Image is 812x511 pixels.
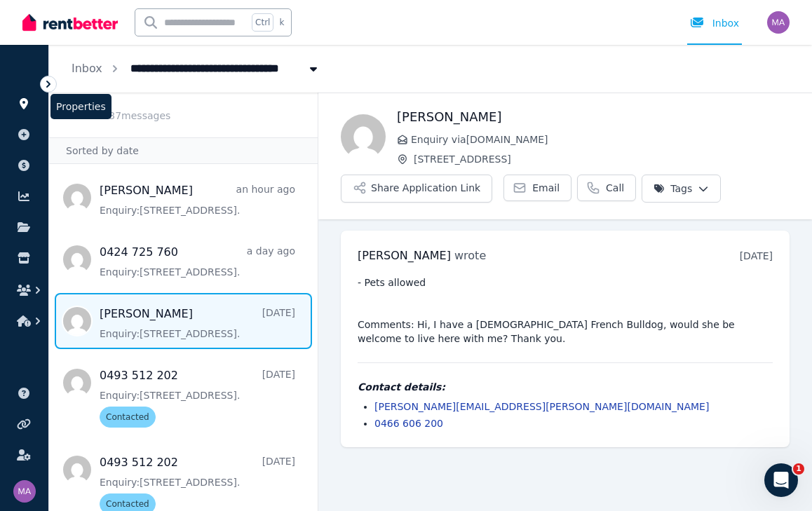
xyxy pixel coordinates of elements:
a: Call [577,175,636,201]
img: RentBetter [22,12,118,33]
span: 37 message s [109,110,170,121]
span: Properties [50,94,111,119]
pre: - Pets allowed Comments: Hi, I have a [DEMOGRAPHIC_DATA] French Bulldog, would she be welcome to ... [358,275,773,346]
button: Tags [642,175,721,203]
div: Sorted by date [49,137,318,164]
div: Inbox [690,16,739,30]
h1: [PERSON_NAME] [397,107,790,127]
a: 0493 512 202[DATE]Enquiry:[STREET_ADDRESS].Contacted [100,367,295,428]
span: [STREET_ADDRESS] [414,152,790,166]
a: [PERSON_NAME][EMAIL_ADDRESS][PERSON_NAME][DOMAIN_NAME] [374,401,709,412]
a: [PERSON_NAME][DATE]Enquiry:[STREET_ADDRESS]. [100,306,295,341]
img: Tanya [341,114,386,159]
a: [PERSON_NAME]an hour agoEnquiry:[STREET_ADDRESS]. [100,182,295,217]
img: Matthew [13,480,36,503]
time: [DATE] [740,250,773,261]
span: wrote [454,249,486,262]
span: 1 [793,463,804,475]
span: Enquiry via [DOMAIN_NAME] [411,132,790,147]
span: Call [606,181,624,195]
img: Matthew [767,11,790,34]
span: [PERSON_NAME] [358,249,451,262]
a: 0466 606 200 [374,418,443,429]
h4: Contact details: [358,380,773,394]
span: Email [532,181,560,195]
nav: Breadcrumb [49,45,343,93]
span: Tags [654,182,692,196]
span: k [279,17,284,28]
iframe: Intercom live chat [764,463,798,497]
a: Inbox [72,62,102,75]
a: Email [503,175,571,201]
button: Share Application Link [341,175,492,203]
a: 0424 725 760a day agoEnquiry:[STREET_ADDRESS]. [100,244,295,279]
span: Ctrl [252,13,273,32]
